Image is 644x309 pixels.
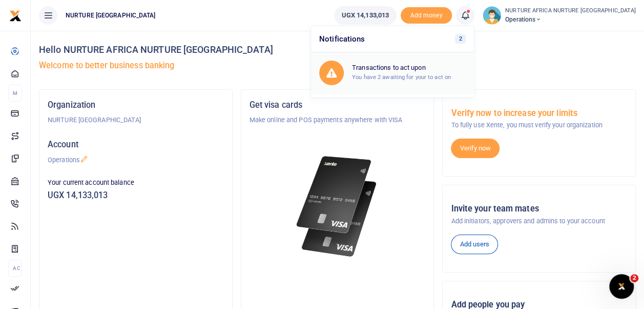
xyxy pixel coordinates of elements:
[250,115,426,125] p: Make online and POS payments anywhere with VISA
[352,64,466,72] h6: Transactions to act upon
[451,204,627,214] h5: Invite your team mates
[352,73,451,81] small: You have 2 awaiting for your to act on
[451,216,627,226] p: Add initiators, approvers and admins to your account
[48,178,224,188] p: Your current account balance
[630,274,638,282] span: 2
[451,235,498,254] a: Add users
[330,6,401,25] li: Wallet ballance
[609,274,634,299] iframe: Intercom live chat
[61,11,160,20] span: NURTURE [GEOGRAPHIC_DATA]
[401,11,452,18] a: Add money
[48,140,224,150] h5: Account
[8,260,22,277] li: Ac
[401,7,452,24] span: Add money
[39,61,636,71] h5: Welcome to better business banking
[505,7,636,15] small: NURTURE AFRICA NURTURE [GEOGRAPHIC_DATA]
[455,34,466,44] span: 2
[505,15,636,24] span: Operations
[334,6,397,25] a: UGX 14,133,013
[311,52,474,93] a: Transactions to act upon You have 2 awaiting for your to act on
[48,190,224,201] h5: UGX 14,133,013
[311,26,474,52] h6: Notifications
[9,10,22,22] img: logo-small
[48,100,224,110] h5: Organization
[451,108,627,119] h5: Verify now to increase your limits
[483,6,636,25] a: profile-user NURTURE AFRICA NURTURE [GEOGRAPHIC_DATA] Operations
[39,44,636,55] h4: Hello NURTURE AFRICA NURTURE [GEOGRAPHIC_DATA]
[294,150,382,263] img: xente-_physical_cards.png
[48,155,224,165] p: Operations
[451,139,500,158] a: Verify now
[401,7,452,24] li: Toup your wallet
[48,115,224,125] p: NURTURE [GEOGRAPHIC_DATA]
[451,120,627,130] p: To fully use Xente, you must verify your organization
[250,100,426,110] h5: Get visa cards
[342,10,389,21] span: UGX 14,133,013
[9,11,22,19] a: logo-small logo-large logo-large
[483,6,501,25] img: profile-user
[8,85,22,102] li: M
